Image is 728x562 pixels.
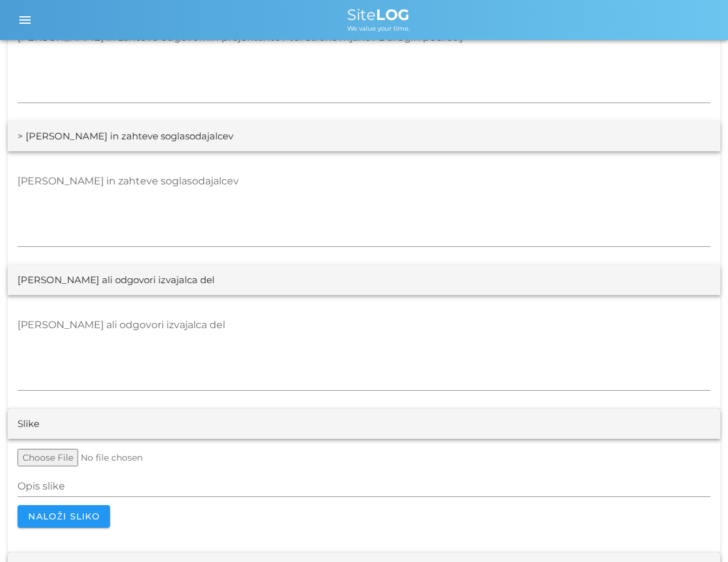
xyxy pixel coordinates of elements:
span: Naloži sliko [28,511,100,522]
button: Naloži sliko [18,505,110,528]
div: > [PERSON_NAME] in zahteve soglasodajalcev [18,129,233,144]
div: [PERSON_NAME] ali odgovori izvajalca del [18,273,215,288]
div: Pripomoček za klepet [665,502,728,562]
span: We value your time. [347,24,410,33]
span: Site [347,6,410,24]
div: Slike [18,417,39,431]
b: LOG [376,6,410,24]
iframe: Chat Widget [665,502,728,562]
i: menu [18,13,33,28]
